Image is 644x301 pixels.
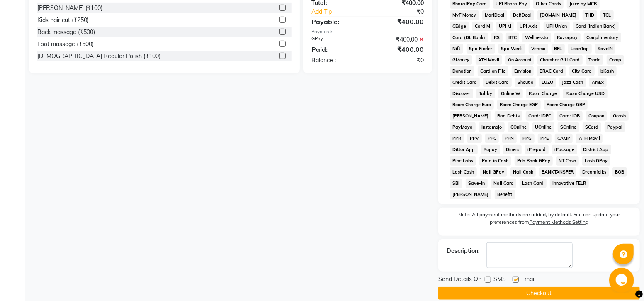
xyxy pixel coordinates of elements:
[37,4,102,12] div: [PERSON_NAME] (₹100)
[586,55,603,65] span: Trade
[569,66,595,76] span: City Card
[450,66,474,76] span: Donation
[450,111,491,121] span: [PERSON_NAME]
[584,33,621,42] span: Complimentary
[568,44,592,54] span: LoanTap
[37,28,95,37] div: Back massage (₹500)
[544,100,588,110] span: Room Charge GBP
[526,111,554,121] span: Card: IDFC
[537,55,583,65] span: Chamber Gift Card
[305,35,368,44] div: GPay
[495,111,522,121] span: Bad Debts
[476,89,495,98] span: Tabby
[438,275,481,285] span: Send Details On
[583,122,601,132] span: SCard
[510,10,535,20] span: DefiDeal
[505,55,535,65] span: On Account
[491,33,503,42] span: RS
[525,145,549,154] span: iPrepaid
[576,134,603,143] span: ATH Movil
[552,44,565,54] span: BFL
[583,10,597,20] span: THD
[450,33,488,42] span: Card (DL Bank)
[522,33,551,42] span: Wellnessta
[368,44,430,54] div: ₹400.00
[495,190,515,199] span: Benefit
[582,156,610,166] span: Lash GPay
[605,122,625,132] span: Paypal
[554,33,581,42] span: Razorpay
[450,55,472,65] span: GMoney
[537,10,579,20] span: [DOMAIN_NAME]
[496,22,514,31] span: UPI M
[581,145,611,154] span: District App
[450,44,463,54] span: Nift
[438,287,640,300] button: Checkout
[529,218,588,226] label: Payment Methods Setting
[305,7,378,16] a: Add Tip
[450,134,464,143] span: PPR
[378,7,430,16] div: ₹0
[517,22,540,31] span: UPI Axis
[539,78,556,87] span: LUZO
[498,89,523,98] span: Online W
[493,275,506,285] span: SMS
[595,44,616,54] span: SaveIN
[537,66,566,76] span: BRAC Card
[450,179,462,188] span: SBI
[526,89,560,98] span: Room Charge
[368,17,430,27] div: ₹400.00
[559,78,586,87] span: Jazz Cash
[508,122,530,132] span: COnline
[539,167,576,177] span: BANKTANSFER
[529,44,548,54] span: Venmo
[520,179,547,188] span: Lash Card
[498,44,526,54] span: Spa Week
[305,44,368,54] div: Paid:
[555,134,573,143] span: CAMP
[550,179,589,188] span: Innovative TELR
[450,22,469,31] span: CEdge
[483,78,512,87] span: Debit Card
[478,66,508,76] span: Card on File
[521,275,535,285] span: Email
[586,111,607,121] span: Coupon
[368,56,430,65] div: ₹0
[482,10,507,20] span: MariDeal
[515,78,536,87] span: Shoutlo
[450,89,473,98] span: Discover
[450,167,477,177] span: Lash Cash
[491,179,517,188] span: Nail Card
[556,156,579,166] span: NT Cash
[485,134,499,143] span: PPC
[450,190,491,199] span: [PERSON_NAME]
[450,78,480,87] span: Credit Card
[589,78,607,87] span: AmEx
[573,22,619,31] span: Card (Indian Bank)
[476,55,502,65] span: ATH Movil
[479,122,505,132] span: Instamojo
[563,89,608,98] span: Room Charge USD
[598,66,617,76] span: bKash
[502,134,517,143] span: PPN
[37,52,160,61] div: [DEMOGRAPHIC_DATA] Regular Polish (₹100)
[557,111,583,121] span: Card: IOB
[510,167,536,177] span: Nail Cash
[497,100,541,110] span: Room Charge EGP
[368,35,430,44] div: ₹400.00
[520,134,535,143] span: PPG
[450,122,476,132] span: PayMaya
[311,28,424,35] div: Payments
[450,145,478,154] span: Dittor App
[552,145,577,154] span: iPackage
[447,211,632,229] label: Note: All payment methods are added, by default. You can update your preferences from
[37,16,89,24] div: Kids hair cut (₹250)
[450,10,479,20] span: MyT Money
[305,56,368,65] div: Balance :
[580,167,609,177] span: Dreamfolks
[447,247,480,255] div: Description:
[515,156,553,166] span: Pnb Bank GPay
[538,134,552,143] span: PPE
[610,111,629,121] span: Gcash
[600,10,614,20] span: TCL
